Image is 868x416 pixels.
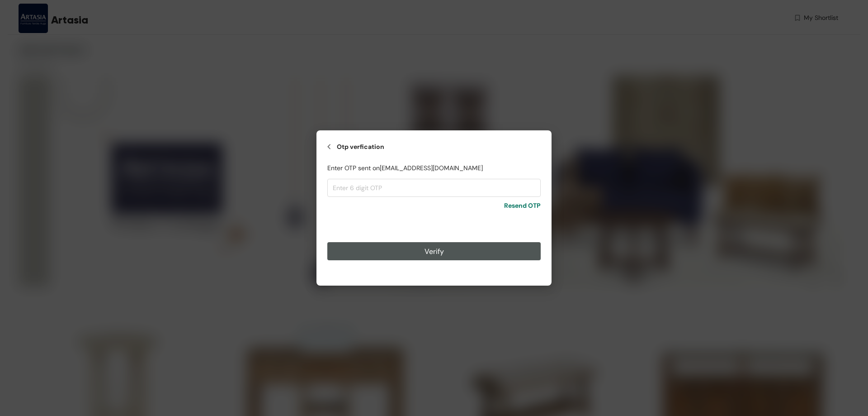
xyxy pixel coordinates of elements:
input: Enter 6 digit OTP [327,179,541,197]
img: goback.4440b7ee.svg [327,141,331,152]
span: Otp verfication [337,141,384,152]
span: Resend OTP [504,201,541,210]
button: Verify [327,242,541,260]
span: Enter OTP sent on [EMAIL_ADDRESS][DOMAIN_NAME] [327,163,483,173]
